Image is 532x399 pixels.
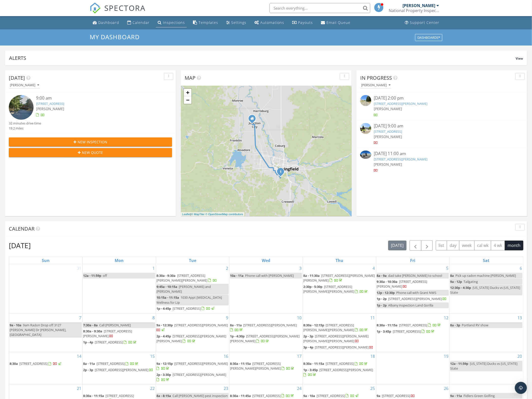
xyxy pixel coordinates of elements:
[303,273,375,283] a: 8a - 11:30a [STREET_ADDRESS][PERSON_NAME][PERSON_NAME]
[98,20,119,25] div: Dashboard
[303,284,369,294] a: 2:30p - 5:30p [STREET_ADDRESS][PERSON_NAME][PERSON_NAME]
[319,368,373,372] span: [STREET_ADDRESS][PERSON_NAME]
[374,123,510,129] div: [DATE] 9:00 am
[410,20,439,25] div: Support Center
[450,314,523,352] td: Go to September 13, 2025
[519,264,523,272] a: Go to September 6, 2025
[491,241,505,250] button: 4 wk
[156,393,171,398] span: 8a - 8:15a
[83,329,132,338] a: 8:30a - 9:30a [STREET_ADDRESS][PERSON_NAME]
[156,323,173,327] span: 9a - 12:30p
[83,393,104,398] span: 8:30a - 11:15a
[151,264,156,272] a: Go to September 1, 2025
[376,264,449,314] td: Go to September 5, 2025
[463,279,478,284] span: Tailgating
[270,3,370,13] input: Search everything...
[9,55,516,61] div: Alerts
[10,361,82,367] a: 8:30a [STREET_ADDRESS]
[303,368,373,377] a: 1p - 3:45p [STREET_ADDRESS][PERSON_NAME]
[317,393,345,398] span: [STREET_ADDRESS]
[230,333,302,344] a: 1p - 4:30p [STREET_ADDRESS][PERSON_NAME][PERSON_NAME]
[376,314,449,352] td: Go to September 12, 2025
[388,303,434,307] span: Albany inspection Land Gorilla
[377,303,387,307] span: 1p - 2p
[19,361,48,366] span: [STREET_ADDRESS]
[303,367,375,378] a: 1p - 3:45p [STREET_ADDRESS][PERSON_NAME]
[149,384,156,392] a: Go to September 22, 2025
[360,123,523,145] a: [DATE] 9:00 am [STREET_ADDRESS] [PERSON_NAME]
[450,393,462,398] span: 9a - 11a
[303,314,376,352] td: Go to September 11, 2025
[303,368,318,372] span: 1p - 3:45p
[450,279,462,284] span: 9a - 12p
[91,18,121,27] a: Dashboard
[95,340,123,344] span: [STREET_ADDRESS]
[303,393,359,398] a: 9a - 10a [STREET_ADDRESS]
[360,151,523,173] a: [DATE] 11:00 am [STREET_ADDRESS][PERSON_NAME] [PERSON_NAME]
[377,273,387,278] span: 8a - 9a
[303,334,369,343] a: 2p - 3p [STREET_ADDRESS][PERSON_NAME][PERSON_NAME][PERSON_NAME]
[83,339,155,345] a: 1p - 4p [STREET_ADDRESS]
[223,352,229,360] a: Go to September 16, 2025
[505,241,523,250] button: month
[450,285,471,290] span: 12:30p - 4:30p
[403,3,435,8] div: [PERSON_NAME]
[303,273,320,278] span: 8a - 11:30a
[83,323,98,327] span: 7:30a - 8a
[436,241,447,250] button: list
[377,296,387,301] span: 1p - 2p
[83,340,137,344] a: 1p - 4p [STREET_ADDRESS]
[516,314,523,322] a: Go to September 13, 2025
[388,296,442,301] span: [STREET_ADDRESS][PERSON_NAME]
[156,372,226,382] a: 2p - 3:30p [STREET_ADDRESS][PERSON_NAME]
[229,314,303,352] td: Go to September 10, 2025
[388,241,407,250] button: [DATE]
[281,171,284,174] div: 3905 Spring Blvd, Eugene, OR 97405
[326,20,350,25] div: Email Queue
[516,56,523,61] span: View
[303,322,375,333] a: 8:30a - 12:15p [STREET_ADDRESS][PERSON_NAME][PERSON_NAME]
[156,333,228,344] a: 2p - 4:45p [STREET_ADDRESS][PERSON_NAME][PERSON_NAME]
[9,240,31,250] h2: [DATE]
[360,151,371,159] img: 9572865%2Fcover_photos%2FCq7xEdqj8QBh84d6VtiX%2Fsmall.jpeg
[360,95,523,117] a: [DATE] 2:00 pm [STREET_ADDRESS][PERSON_NAME] [PERSON_NAME]
[410,240,421,251] button: Previous month
[450,285,520,295] span: [US_STATE] Ducks vs [US_STATE] State
[156,306,171,311] span: 1p - 4:45p
[303,273,375,283] span: [STREET_ADDRESS][PERSON_NAME][PERSON_NAME]
[83,273,101,278] span: 12a - 11:59p
[229,264,303,314] td: Go to September 3, 2025
[303,393,375,399] a: 9a - 10a [STREET_ADDRESS]
[374,151,510,157] div: [DATE] 11:00 am
[10,323,66,337] span: 9am Radon Drop off 3127 [PERSON_NAME] Dr [PERSON_NAME], [GEOGRAPHIC_DATA]
[90,7,146,17] a: SPECTORA
[156,295,222,304] span: 1030 Appt [MEDICAL_DATA] Wellness for Lip
[303,284,354,294] span: [STREET_ADDRESS][PERSON_NAME][PERSON_NAME]
[9,95,34,120] img: streetview
[9,148,172,157] button: New Quote
[9,95,172,131] a: 9:00 am [STREET_ADDRESS] [PERSON_NAME] 32 minutes drive time 19.2 miles
[76,384,82,392] a: Go to September 21, 2025
[230,393,302,399] a: 8:30a - 11:45a [STREET_ADDRESS]
[231,20,246,25] div: Settings
[377,329,391,334] span: 1p - 3:45p
[516,352,523,360] a: Go to September 20, 2025
[156,273,176,278] span: 8:30a - 9:30a
[303,323,354,332] span: [STREET_ADDRESS][PERSON_NAME][PERSON_NAME]
[83,361,155,367] a: 8a - 11a [STREET_ADDRESS]
[156,273,228,284] a: 8:30a - 9:30a [STREET_ADDRESS][PERSON_NAME][PERSON_NAME]
[252,18,286,27] a: Automations (Basic)
[174,323,228,327] span: [STREET_ADDRESS][PERSON_NAME]
[377,323,442,327] a: 8:30a - 11:15a [STREET_ADDRESS]
[156,306,215,311] a: 1p - 4:45p [STREET_ADDRESS]
[303,284,375,295] a: 2:30p - 5:30p [STREET_ADDRESS][PERSON_NAME][PERSON_NAME]
[474,241,491,250] button: cal wk
[9,138,172,147] button: New Inspection
[103,273,107,278] span: off
[417,36,440,39] div: Dashboards
[450,361,468,366] span: 12a - 11:59p
[156,334,226,343] a: 2p - 4:45p [STREET_ADDRESS][PERSON_NAME][PERSON_NAME]
[82,264,156,314] td: Go to September 1, 2025
[230,393,251,398] span: 8:30a - 11:45a
[76,352,82,360] a: Go to September 14, 2025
